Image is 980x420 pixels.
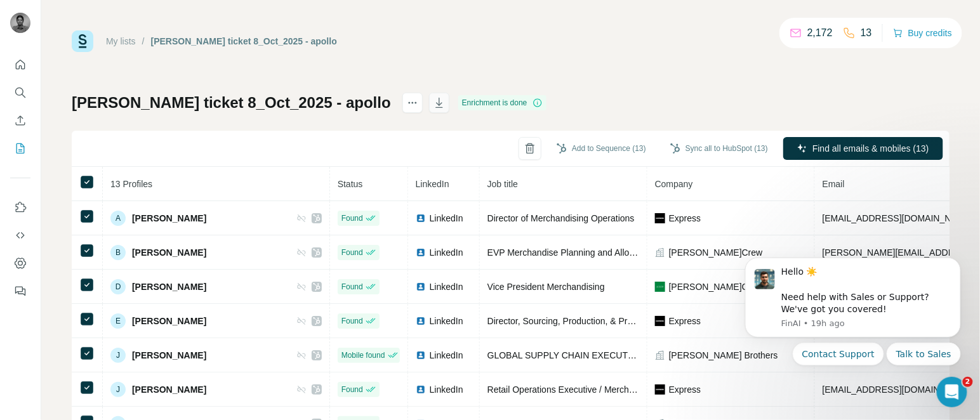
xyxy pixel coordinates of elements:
span: EVP Merchandise Planning and Allocation [487,247,653,258]
h1: [PERSON_NAME] ticket 8_Oct_2025 - apollo [72,93,391,113]
span: [PERSON_NAME] [132,383,206,396]
span: [PERSON_NAME] [132,246,206,259]
span: [PERSON_NAME] Brothers [669,349,778,362]
button: Use Surfe API [10,224,30,247]
div: J [110,382,126,397]
span: LinkedIn [430,246,463,259]
button: Feedback [10,280,30,303]
span: GLOBAL SUPPLY CHAIN EXECUTIVE [487,350,642,360]
img: Surfe Logo [72,30,93,52]
img: LinkedIn logo [416,247,426,258]
button: Enrich CSV [10,109,30,132]
span: Mobile found [341,350,385,361]
span: Express [669,383,701,396]
span: Find all emails & mobiles (13) [812,142,929,155]
p: 13 [861,25,872,41]
span: [PERSON_NAME]Crew [669,280,763,293]
span: [PERSON_NAME] [132,280,206,293]
button: actions [402,93,423,113]
button: Use Surfe on LinkedIn [10,196,30,219]
span: Found [341,281,363,292]
div: A [110,211,126,226]
div: B [110,245,126,260]
div: [PERSON_NAME] ticket 8_Oct_2025 - apollo [151,35,337,48]
img: LinkedIn logo [416,213,426,223]
span: Company [655,179,693,189]
img: company-logo [655,282,665,292]
span: 2 [963,377,973,387]
img: company-logo [655,316,665,326]
span: Director, Sourcing, Production, & Product Development [487,316,705,326]
a: My lists [106,36,136,46]
span: Director of Merchandising Operations [487,213,635,223]
iframe: Intercom live chat [937,377,967,407]
span: Express [669,315,701,327]
button: Dashboard [10,252,30,275]
span: Vice President Merchandising [487,282,605,292]
span: Retail Operations Executive / Merchandise & Financial Planning [487,384,739,395]
span: [EMAIL_ADDRESS][DOMAIN_NAME] [823,213,973,223]
img: LinkedIn logo [416,350,426,360]
span: LinkedIn [416,179,449,189]
span: [PERSON_NAME] [132,315,206,327]
span: Found [341,247,363,258]
img: company-logo [655,384,665,395]
span: Found [341,384,363,395]
img: LinkedIn logo [416,384,426,395]
span: Email [823,179,845,189]
img: Avatar [10,13,30,33]
li: / [142,35,145,48]
span: [PERSON_NAME] [132,349,206,362]
span: Found [341,315,363,327]
span: 13 Profiles [110,179,152,189]
button: Buy credits [893,24,952,42]
span: LinkedIn [430,383,463,396]
span: Express [669,212,701,225]
div: Enrichment is done [458,95,546,110]
img: LinkedIn logo [416,282,426,292]
img: company-logo [655,213,665,223]
img: LinkedIn logo [416,316,426,326]
iframe: Intercom notifications message [726,242,980,414]
button: Sync all to HubSpot (13) [661,139,777,158]
button: Search [10,81,30,104]
button: Find all emails & mobiles (13) [783,137,943,160]
div: D [110,279,126,294]
span: LinkedIn [430,212,463,225]
span: [PERSON_NAME]Crew [669,246,763,259]
span: Found [341,213,363,224]
button: Quick start [10,53,30,76]
div: J [110,348,126,363]
button: Add to Sequence (13) [548,139,655,158]
span: LinkedIn [430,280,463,293]
span: Status [338,179,363,189]
p: 2,172 [807,25,833,41]
div: E [110,313,126,329]
span: [PERSON_NAME] [132,212,206,225]
span: LinkedIn [430,315,463,327]
span: Job title [487,179,518,189]
button: My lists [10,137,30,160]
span: LinkedIn [430,349,463,362]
